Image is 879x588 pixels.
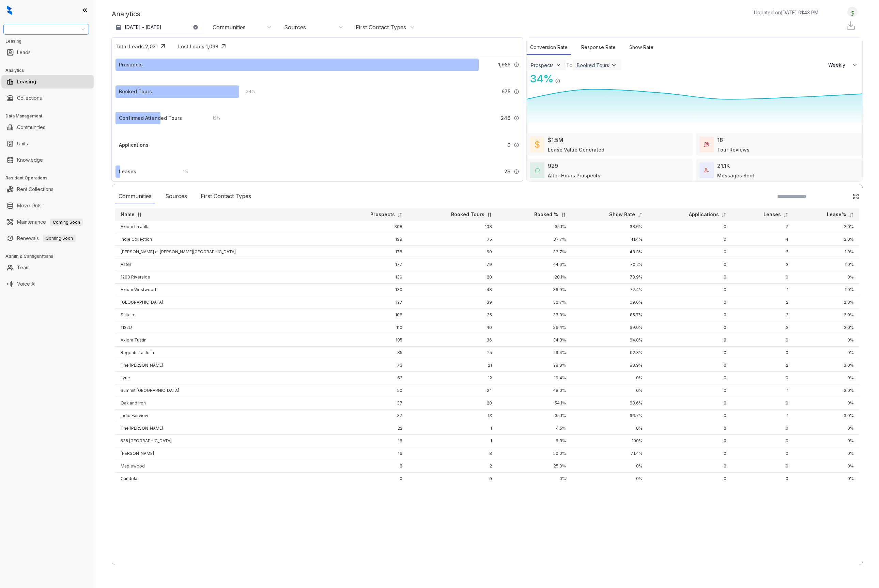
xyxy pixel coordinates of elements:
td: 308 [334,221,408,233]
img: Download [846,20,856,31]
td: 37 [334,410,408,422]
td: 0 [648,271,732,284]
div: Show Rate [626,40,657,55]
td: Lyric [115,372,334,384]
td: 0% [794,473,859,485]
td: 30.7% [497,296,571,309]
p: [DATE] - [DATE] [125,24,161,31]
p: Booked % [534,211,558,218]
td: 0 [648,258,732,271]
td: 2 [732,296,794,309]
td: 0 [648,372,732,384]
li: Voice AI [1,277,94,291]
div: Communities [115,189,155,204]
td: 0 [648,347,732,359]
td: 20.1% [497,271,571,284]
a: Collections [17,91,42,105]
td: 2.0% [794,384,859,397]
td: 48 [408,284,497,296]
td: 2 [732,309,794,321]
td: 37 [334,397,408,410]
div: Lease Value Generated [548,146,604,153]
td: 70.2% [571,258,648,271]
span: 0 [507,141,510,149]
td: 1 [732,284,794,296]
li: Communities [1,121,94,134]
div: Response Rate [578,40,619,55]
td: 2 [732,359,794,372]
td: Indie Collection [115,233,334,246]
td: 36.4% [497,321,571,334]
div: Sources [284,23,306,31]
td: 0 [408,473,497,485]
td: 0 [648,359,732,372]
td: 85 [334,347,408,359]
td: 29.4% [497,347,571,359]
span: 1,985 [498,61,510,68]
span: Coming Soon [43,235,76,242]
div: First Contact Types [356,23,406,31]
td: 63.6% [571,397,648,410]
td: 8 [334,460,408,473]
a: Team [17,261,30,274]
button: [DATE] - [DATE] [112,21,204,33]
td: 16 [334,435,408,447]
div: To [566,61,573,69]
img: sorting [137,212,142,217]
td: 0% [794,435,859,447]
td: 0 [648,334,732,347]
td: [PERSON_NAME] at [PERSON_NAME][GEOGRAPHIC_DATA] [115,246,334,258]
td: 0 [732,271,794,284]
td: 0 [732,397,794,410]
td: 0% [794,372,859,384]
h3: Resident Operations [5,175,95,181]
td: 0 [648,221,732,233]
td: 34.3% [497,334,571,347]
div: Total Leads: 2,031 [115,43,158,50]
td: 1 [408,422,497,435]
td: 4.5% [497,422,571,435]
div: Prospects [531,62,554,68]
td: 2.0% [794,321,859,334]
span: 246 [501,114,510,122]
td: 0 [648,321,732,334]
a: Voice AI [17,277,35,291]
td: 16 [334,447,408,460]
td: 19.4% [497,372,571,384]
img: sorting [783,212,788,217]
td: Aster [115,258,334,271]
li: Collections [1,91,94,105]
td: 33.0% [497,309,571,321]
a: Units [17,137,28,150]
img: ViewFilterArrow [555,62,562,68]
td: 69.6% [571,296,648,309]
td: 0 [732,347,794,359]
td: 50.0% [497,447,571,460]
div: Booked Tours [577,62,609,68]
li: Renewals [1,232,94,245]
div: After-Hours Prospects [548,172,600,179]
p: Show Rate [609,211,635,218]
td: 3.0% [794,359,859,372]
td: 0 [648,397,732,410]
img: Info [555,78,560,84]
p: Analytics [112,9,140,19]
span: Coming Soon [50,219,83,226]
p: Updated on [DATE] 01:43 PM [754,9,818,16]
img: Info [514,115,519,121]
p: Leases [764,211,781,218]
td: 0% [794,422,859,435]
img: sorting [397,212,402,217]
td: 2 [408,460,497,473]
td: 92.3% [571,347,648,359]
p: Applications [689,211,719,218]
img: sorting [487,212,492,217]
td: 71.4% [571,447,648,460]
td: 85.7% [571,309,648,321]
td: 88.9% [571,359,648,372]
td: 13 [408,410,497,422]
td: Regents La Jolla [115,347,334,359]
td: 0% [794,460,859,473]
img: Info [514,62,519,67]
td: 79 [408,258,497,271]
